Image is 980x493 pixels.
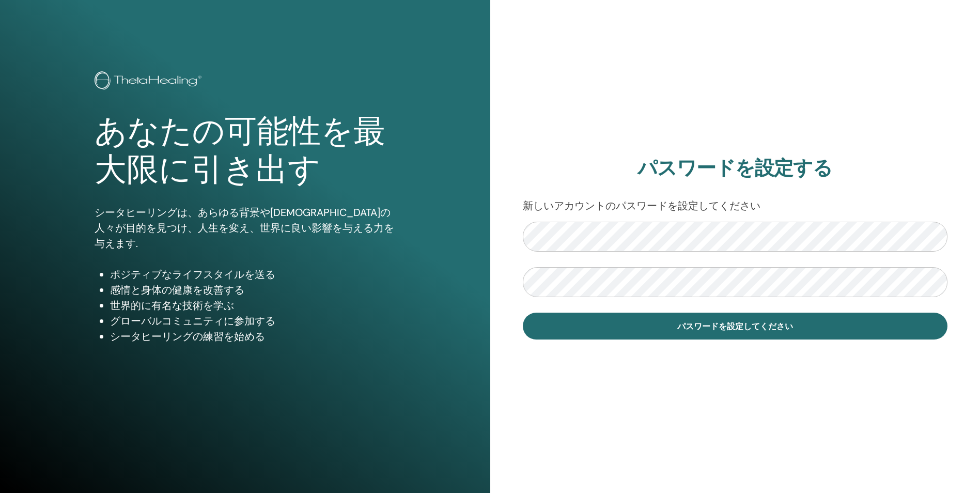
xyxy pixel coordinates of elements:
[95,113,395,190] h1: あなたの可能性を最大限に引き出す
[523,313,948,340] button: パスワードを設定してください
[110,298,395,313] li: 世界的に有名な技術を学ぶ
[95,205,395,251] p: シータヒーリングは、あらゆる背景や[DEMOGRAPHIC_DATA]の人々が目的を見つけ、人生を変え、世界に良い影響を与える力を与えます.
[110,313,395,329] li: グローバルコミュニティに参加する
[110,329,395,344] li: シータヒーリングの練習を始める
[110,282,395,298] li: 感情と身体の健康を改善する
[523,157,948,180] h2: パスワードを設定する
[110,267,395,282] li: ポジティブなライフスタイルを送る
[677,321,793,332] span: パスワードを設定してください
[523,198,948,213] p: 新しいアカウントのパスワードを設定してください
